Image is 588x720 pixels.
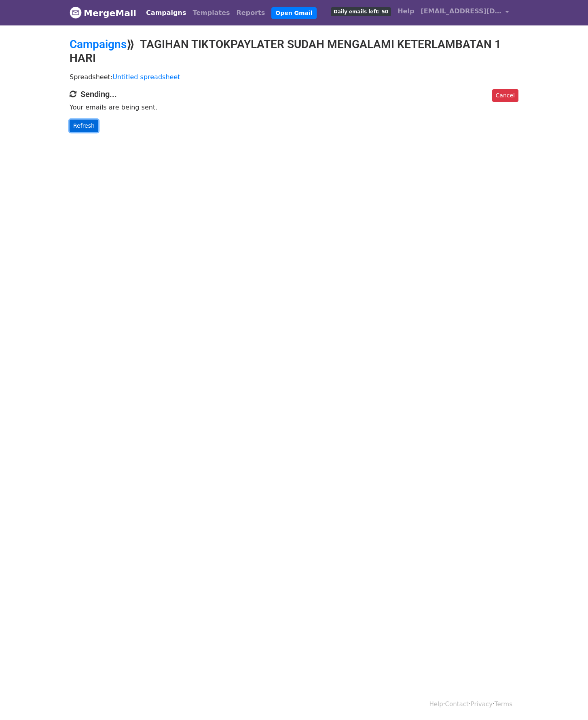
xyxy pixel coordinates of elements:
[394,3,417,19] a: Help
[271,7,316,19] a: Open Gmail
[70,103,518,112] p: Your emails are being sent.
[445,701,469,708] a: Contact
[421,6,501,16] span: [EMAIL_ADDRESS][DOMAIN_NAME]
[70,120,98,132] a: Refresh
[233,5,269,21] a: Reports
[112,73,180,81] a: Untitled spreadsheet
[429,701,443,708] a: Help
[328,3,394,19] a: Daily emails left: 50
[492,89,518,102] a: Cancel
[70,38,127,51] a: Campaigns
[331,7,391,16] span: Daily emails left: 50
[70,73,518,81] p: Spreadsheet:
[471,701,493,708] a: Privacy
[70,4,136,21] a: MergeMail
[70,38,518,65] h2: ⟫ TAGIHAN TIKTOKPAYLATER SUDAH MENGALAMI KETERLAMBATAN 1 HARI
[495,701,512,708] a: Terms
[417,3,512,22] a: [EMAIL_ADDRESS][DOMAIN_NAME]
[143,5,189,21] a: Campaigns
[189,5,233,21] a: Templates
[70,6,82,19] img: MergeMail logo
[70,89,518,99] h4: Sending...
